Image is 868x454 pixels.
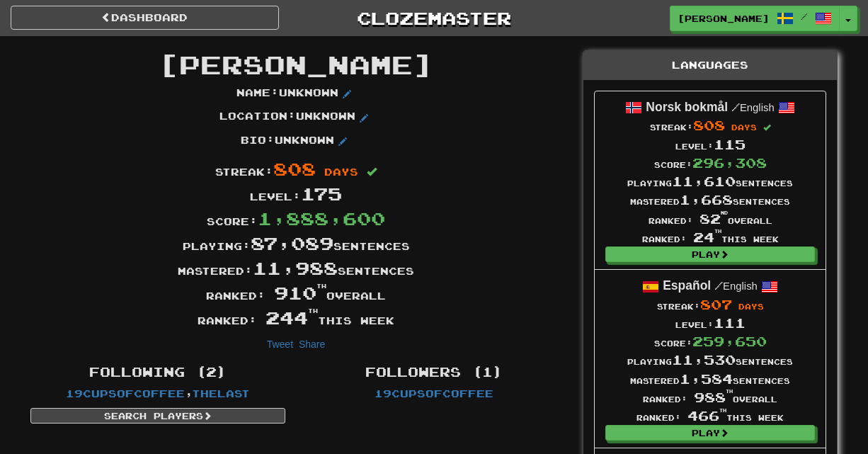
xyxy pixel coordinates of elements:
[627,370,793,388] div: Mastered sentences
[627,210,793,228] div: Ranked: overall
[627,314,793,332] div: Level:
[66,387,185,399] a: 19cupsofcoffee
[627,154,793,172] div: Score:
[241,133,351,150] p: Bio : Unknown
[714,229,721,234] sup: th
[219,109,372,126] p: Location : Unknown
[731,102,775,113] small: English
[680,371,733,387] span: 1,584
[253,257,338,278] span: 11,988
[627,135,793,154] div: Level:
[20,206,572,231] div: Score:
[627,295,793,314] div: Streak:
[694,390,733,405] span: 988
[20,231,572,256] div: Playing: sentences
[627,116,793,135] div: Streak:
[20,280,572,305] div: Ranked: overall
[670,6,840,31] a: [PERSON_NAME] /
[20,256,572,280] div: Mastered: sentences
[30,365,285,380] h4: Following (2)
[193,387,250,399] a: Thelast
[627,351,793,369] div: Playing sentences
[627,172,793,191] div: Playing sentences
[627,388,793,407] div: Ranked: overall
[680,192,733,208] span: 1,668
[11,6,279,30] a: Dashboard
[273,158,316,179] span: 808
[375,387,493,399] a: 19cupsofcoffee
[721,210,728,215] sup: nd
[687,408,726,424] span: 466
[714,280,758,292] small: English
[714,315,746,331] span: 111
[300,6,569,30] a: Clozemaster
[731,123,757,132] span: days
[251,232,333,254] span: 87,089
[20,305,572,330] div: Ranked: this week
[672,174,736,189] span: 11,610
[30,408,285,424] a: Search Players
[646,100,728,114] strong: Norsk bokmål
[236,86,355,103] p: Name : Unknown
[20,157,572,181] div: Streak:
[316,283,326,290] sup: th
[693,229,721,245] span: 24
[605,425,815,441] a: Play
[663,278,711,293] strong: Español
[627,228,793,246] div: Ranked: this week
[731,101,740,113] span: /
[693,118,725,133] span: 808
[692,155,767,171] span: 296,308
[308,307,318,314] sup: th
[699,211,728,227] span: 82
[20,358,296,424] div: ,
[726,389,733,394] sup: th
[719,408,726,413] sup: th
[158,49,434,79] span: [PERSON_NAME]
[700,297,732,312] span: 807
[301,183,342,204] span: 175
[265,307,318,328] span: 244
[692,334,767,349] span: 259,650
[738,302,764,311] span: days
[627,332,793,351] div: Score:
[763,124,771,132] span: Streak includes today.
[274,282,326,303] span: 910
[672,352,736,368] span: 11,530
[307,365,561,380] h4: Followers (1)
[299,339,325,350] a: Share
[20,181,572,206] div: Level:
[267,339,293,350] a: Tweet
[324,166,358,178] span: days
[627,407,793,425] div: Ranked: this week
[583,51,837,80] div: Languages
[678,12,770,25] span: [PERSON_NAME]
[801,11,808,21] span: /
[627,191,793,209] div: Mastered sentences
[605,246,815,262] a: Play
[714,137,746,152] span: 115
[258,208,385,229] span: 1,888,600
[714,279,723,292] span: /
